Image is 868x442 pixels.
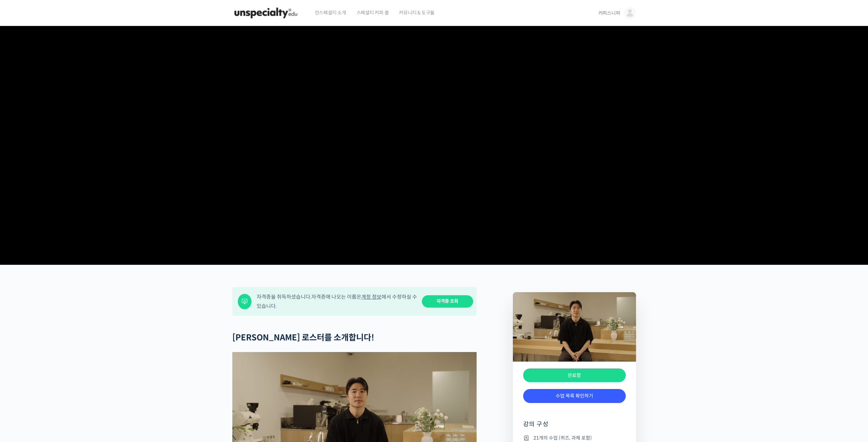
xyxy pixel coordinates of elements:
[232,333,477,343] h2: [PERSON_NAME] 로스터를 소개합니다!
[257,292,417,311] div: 자격증을 취득하셨습니다. 자격증에 나오는 이름은 에서 수정하실 수 있습니다.
[361,294,381,300] a: 계정 정보
[523,368,626,382] div: 완료함
[523,434,626,442] li: 21개의 수업 (퀴즈, 과제 포함)
[523,420,626,434] h4: 강의 구성
[523,389,626,403] a: 수업 목록 확인하기
[422,295,473,308] a: 자격증 조회
[598,10,620,16] span: 커피스니퍼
